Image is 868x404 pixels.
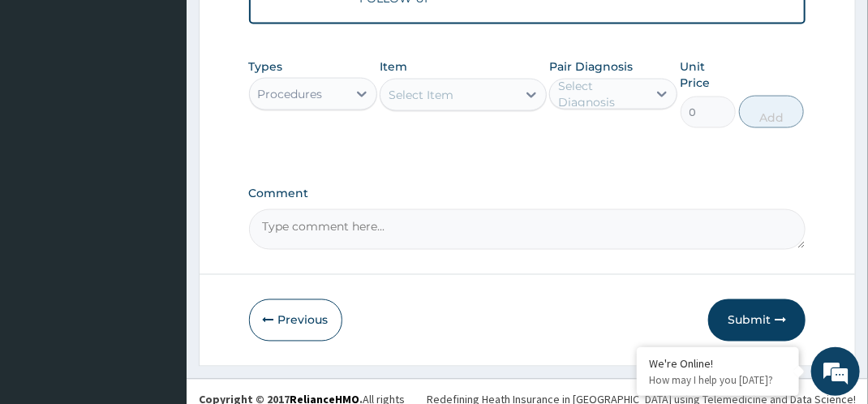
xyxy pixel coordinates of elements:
label: Item [380,58,407,75]
button: Add [739,96,804,128]
button: Submit [708,299,806,342]
div: Procedures [258,86,323,102]
label: Unit Price [681,58,737,91]
div: Minimize live chat window [266,8,305,47]
div: Chat with us now [84,91,273,112]
p: How may I help you today? [649,373,787,387]
div: Select Diagnosis [558,78,646,110]
img: d_794563401_company_1708531726252_794563401 [30,81,66,122]
span: We're online! [94,107,224,271]
label: Pair Diagnosis [549,58,633,75]
button: Previous [249,299,342,342]
div: We're Online! [649,356,787,371]
label: Comment [249,187,806,200]
label: Types [249,60,283,74]
div: Select Item [389,87,453,103]
textarea: Type your message and hit 'Enter' [8,248,309,305]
